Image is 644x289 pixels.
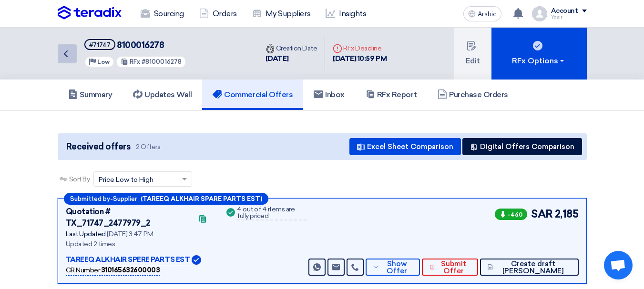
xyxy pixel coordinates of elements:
font: 310165632600003 [101,266,160,274]
button: Submit Offer [422,259,478,276]
font: #8100016278 [142,58,182,65]
font: Edit [466,56,480,65]
img: Teradix logo [58,6,122,20]
font: Received offers [66,141,131,152]
a: Sourcing [133,3,192,24]
font: RFx [130,58,140,65]
button: Create draft [PERSON_NAME] [480,259,579,276]
font: 2,185 [555,208,579,220]
font: Updated 2 times [66,240,115,248]
font: TAREEQ ALKHAIR SPERE PARTS EST [66,255,190,264]
font: My Suppliers [266,9,310,18]
a: RFx Report [355,80,427,110]
font: #71747 [89,41,111,49]
button: Edit [454,28,491,80]
div: Open chat [604,251,633,279]
font: Summary [80,90,112,99]
font: Commercial Offers [224,90,293,99]
font: Quotation # TX_71747_2477979_2 [66,207,150,228]
img: Verified Account [192,255,201,265]
a: Insights [318,3,374,24]
a: Purchase Orders [427,80,519,110]
font: -460 [508,211,522,218]
button: Arabic [463,6,501,21]
font: Last Updated [66,230,106,238]
font: SAR [531,208,553,220]
font: 4 out of 4 items are fully priced [237,205,295,220]
font: RFx Options [512,56,558,65]
font: Show Offer [387,259,407,275]
font: Account [551,7,578,15]
a: Updates Wall [123,80,202,110]
font: Yasir [551,14,562,20]
h5: 8100016278 [84,39,187,51]
button: Excel Sheet Comparison [349,138,461,155]
font: [DATE] 3:47 PM [107,230,153,238]
font: Arabic [478,10,497,18]
font: Low [97,59,110,65]
font: Orders [213,9,237,18]
font: Excel Sheet Comparison [367,142,453,151]
font: Updates Wall [144,90,192,99]
font: Create draft [PERSON_NAME] [502,259,564,275]
font: - [110,196,113,203]
a: Commercial Offers [202,80,303,110]
font: [DATE] 10:59 PM [333,54,387,63]
font: Digital Offers Comparison [480,142,574,151]
font: [DATE] [266,54,289,63]
font: Supplier [113,195,137,202]
font: CR Number: [66,266,101,274]
font: 8100016278 [117,40,164,50]
button: Digital Offers Comparison [462,138,582,155]
font: Purchase Orders [449,90,508,99]
font: Sourcing [154,9,184,18]
font: 2 Offers [136,143,160,151]
font: Creation Date [276,44,317,52]
font: Insights [339,9,366,18]
font: Inbox [325,90,345,99]
font: Submit Offer [441,259,466,275]
button: RFx Options [491,28,587,80]
font: RFx Report [377,90,417,99]
font: (TAREEQ ALKHAIR SPARE PARTS EST) [141,195,262,202]
a: Inbox [303,80,355,110]
font: Price Low to High [99,176,153,184]
a: Orders [192,3,245,24]
a: Summary [58,80,123,110]
font: Sort By [69,175,90,183]
img: profile_test.png [532,6,547,21]
a: My Suppliers [245,3,318,24]
font: RFx Deadline [343,44,381,52]
font: Submitted by [70,195,110,202]
button: Show Offer [366,259,420,276]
